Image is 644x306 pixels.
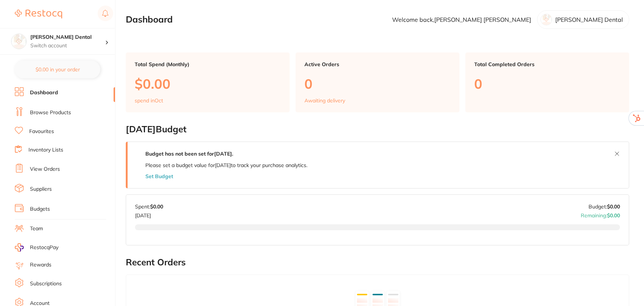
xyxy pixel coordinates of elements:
a: Total Spend (Monthly)$0.00spend inOct [126,52,290,112]
strong: $0.00 [607,203,620,210]
p: Spent: [135,204,163,210]
strong: $0.00 [150,203,163,210]
p: Awaiting delivery [304,98,345,103]
p: Switch account [30,42,105,50]
p: 0 [474,76,620,91]
a: Browse Products [30,109,71,116]
p: $0.00 [135,76,281,91]
a: Team [30,225,43,232]
img: Restocq Logo [15,10,62,18]
a: Favourites [29,128,54,135]
img: RestocqPay [15,243,24,252]
a: Suppliers [30,186,52,193]
p: Remaining: [581,210,620,218]
img: McDonald Dental [11,34,26,49]
a: Active Orders0Awaiting delivery [296,52,459,112]
a: Budgets [30,205,50,213]
a: Restocq Logo [15,6,62,23]
p: Budget: [589,204,620,210]
p: Total Spend (Monthly) [135,61,281,67]
a: Total Completed Orders0 [465,52,629,112]
a: Dashboard [30,89,58,96]
button: Set Budget [145,173,173,179]
strong: $0.00 [607,212,620,219]
p: 0 [304,76,451,91]
a: View Orders [30,166,60,173]
h2: Dashboard [126,14,173,25]
h4: McDonald Dental [30,34,105,41]
p: Total Completed Orders [474,61,620,67]
a: Subscriptions [30,280,62,288]
strong: Budget has not been set for [DATE] . [145,150,233,157]
h2: Recent Orders [126,257,629,268]
p: Please set a budget value for [DATE] to track your purchase analytics. [145,162,307,168]
h2: [DATE] Budget [126,124,629,135]
span: RestocqPay [30,244,58,251]
a: RestocqPay [15,243,58,252]
p: Active Orders [304,61,451,67]
p: Welcome back, [PERSON_NAME] [PERSON_NAME] [392,16,531,23]
p: [DATE] [135,210,163,218]
p: spend in Oct [135,98,163,103]
a: Inventory Lists [28,146,63,154]
p: [PERSON_NAME] Dental [555,16,623,23]
a: Rewards [30,261,51,269]
button: $0.00 in your order [15,61,100,78]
